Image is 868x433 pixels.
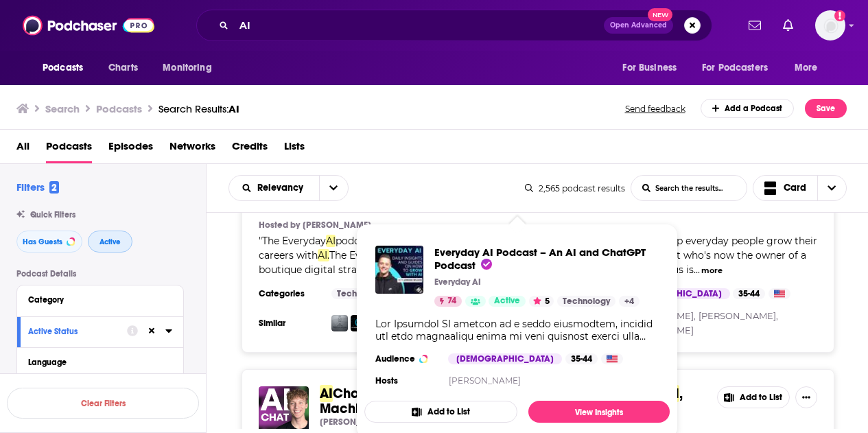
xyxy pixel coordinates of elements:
[622,58,677,78] span: For Business
[303,220,371,231] a: [PERSON_NAME]
[232,135,268,163] a: Credits
[557,296,615,307] a: Technology
[694,264,700,276] span: ...
[648,8,672,21] span: New
[88,231,132,253] button: Active
[743,14,766,37] a: Show notifications dropdown
[434,296,462,307] a: 74
[28,327,118,336] div: Active Status
[834,10,845,21] svg: Add a profile image
[784,183,806,193] span: Card
[375,353,437,364] h3: Audience
[43,58,83,78] span: Podcasts
[49,181,59,194] span: 2
[229,183,319,193] button: open menu
[259,318,320,329] h3: Similar
[619,296,640,307] a: +4
[96,102,142,115] h3: Podcasts
[777,14,799,37] a: Show notifications dropdown
[693,55,788,81] button: open menu
[610,22,667,29] span: Open Advanced
[16,269,184,279] p: Podcast Details
[259,235,817,276] span: "
[351,315,367,331] img: AI Engineering Podcast
[449,375,521,386] a: [PERSON_NAME]
[565,353,598,364] div: 35-44
[28,291,172,308] button: Category
[336,235,401,247] span: podcast is a d
[613,55,694,81] button: open menu
[319,176,348,200] button: open menu
[805,99,847,118] button: Save
[159,102,239,115] a: Search Results:AI
[815,10,845,40] span: Logged in as CierraSunPR
[528,401,670,423] a: View Insights
[284,135,305,163] span: Lists
[434,277,481,288] p: Everyday AI
[525,183,625,194] div: 2,565 podcast results
[28,295,163,305] div: Category
[99,55,146,81] a: Charts
[375,246,423,294] img: Everyday AI Podcast – An AI and ChatGPT Podcast
[259,288,320,299] h3: Categories
[621,103,690,115] button: Send feedback
[701,99,795,118] a: Add a Podcast
[320,417,388,428] p: [PERSON_NAME]
[785,55,835,81] button: open menu
[717,386,790,408] button: Add to List
[529,296,554,307] button: 5
[699,310,778,321] a: [PERSON_NAME],
[331,315,348,331] img: The AI with Maribel Lopez (AI with ML)
[28,358,163,367] div: Language
[447,294,456,308] span: 74
[23,12,154,38] img: Podchaser - Follow, Share and Rate Podcasts
[320,385,683,417] span: , Machine Learning
[16,135,30,163] a: All
[318,249,329,261] span: AI.
[228,175,349,201] h2: Choose List sort
[262,235,326,247] span: The Everyday
[169,135,215,163] a: Networks
[329,249,393,261] span: The Everyday
[320,386,706,417] a: AIChat: ChatGPT &AINews, Artificial Intelligence, OpenAI, Machine Learning
[196,10,712,41] div: Search podcasts, credits, & more...
[108,135,153,163] a: Episodes
[228,102,239,115] span: AI
[489,296,526,307] a: Active
[701,265,723,277] button: more
[99,238,121,246] span: Active
[163,58,211,78] span: Monitoring
[159,102,239,115] div: Search Results:
[28,353,172,371] button: Language
[28,323,127,340] button: Active Status
[795,58,818,78] span: More
[434,246,646,272] span: Everyday AI Podcast – An AI and ChatGPT Podcast
[375,318,659,342] div: Lor Ipsumdol SI ametcon ad e seddo eiusmodtem, incidid utl etdo magnaaliqu enima mi veni quisnost...
[45,102,80,115] h3: Search
[16,180,59,194] h2: Filters
[494,294,520,308] span: Active
[46,135,92,163] a: Podcasts
[604,17,673,34] button: Open AdvancedNew
[375,375,398,386] h4: Hosts
[320,385,333,402] span: AI
[108,58,138,78] span: Charts
[326,235,336,247] span: AI
[795,386,817,408] button: Show More Button
[753,175,847,201] button: Choose View
[259,220,300,231] h4: Hosted by
[815,10,845,40] img: User Profile
[30,210,75,220] span: Quick Filters
[333,385,438,402] span: Chat: ChatGPT &
[434,246,659,272] a: Everyday AI Podcast – An AI and ChatGPT Podcast
[153,55,229,81] button: open menu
